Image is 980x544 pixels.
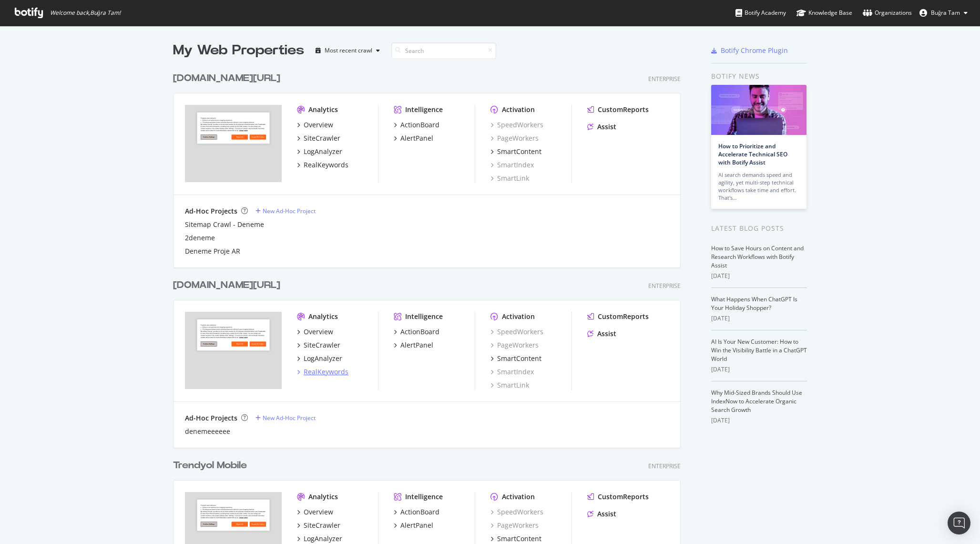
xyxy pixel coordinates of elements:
a: LogAnalyzer [297,354,342,363]
div: AlertPanel [400,340,433,350]
div: LogAnalyzer [304,147,342,156]
a: SpeedWorkers [490,507,543,517]
a: AlertPanel [394,521,433,530]
div: AI search demands speed and agility, yet multi-step technical workflows take time and effort. Tha... [718,171,799,202]
div: ActionBoard [400,327,439,337]
a: New Ad-Hoc Project [255,414,316,422]
a: SmartLink [490,380,529,390]
div: CustomReports [598,492,649,502]
a: SpeedWorkers [490,327,543,337]
div: New Ad-Hoc Project [263,414,316,422]
div: SmartContent [497,534,541,544]
div: Most recent crawl [325,48,372,53]
div: CustomReports [598,312,649,321]
div: Botify Chrome Plugin [721,46,788,55]
a: Why Mid-Sized Brands Should Use IndexNow to Accelerate Organic Search Growth [711,389,802,414]
div: [DOMAIN_NAME][URL] [173,72,280,85]
div: Botify Academy [735,8,786,18]
a: Overview [297,120,333,130]
a: LogAnalyzer [297,147,342,156]
button: Most recent crawl [312,43,384,58]
a: PageWorkers [490,340,539,350]
a: denemeeeeee [185,427,230,436]
div: SmartIndex [490,160,534,170]
a: SmartContent [490,534,541,544]
div: SiteCrawler [304,133,340,143]
div: Trendyol Mobile [173,459,247,472]
div: Assist [597,329,616,339]
div: Ad-Hoc Projects [185,413,237,423]
a: Overview [297,327,333,337]
a: CustomReports [587,492,649,502]
div: LogAnalyzer [304,354,342,363]
span: Buğra Tam [931,9,960,17]
a: SiteCrawler [297,340,340,350]
a: PageWorkers [490,133,539,143]
div: Enterprise [648,75,681,83]
div: AlertPanel [400,521,433,530]
button: Buğra Tam [912,5,975,21]
div: SpeedWorkers [490,120,543,130]
div: Overview [304,507,333,517]
a: [DOMAIN_NAME][URL] [173,278,284,292]
a: CustomReports [587,312,649,321]
span: Welcome back, Buğra Tam ! [50,9,121,17]
a: SiteCrawler [297,521,340,530]
div: AlertPanel [400,133,433,143]
div: RealKeywords [304,367,348,377]
div: LogAnalyzer [304,534,342,544]
a: Overview [297,507,333,517]
div: Activation [502,492,535,502]
div: Overview [304,120,333,130]
a: 2deneme [185,233,215,243]
div: New Ad-Hoc Project [263,207,316,215]
a: Assist [587,122,616,132]
div: SiteCrawler [304,340,340,350]
div: [DATE] [711,272,807,280]
a: How to Save Hours on Content and Research Workflows with Botify Assist [711,244,804,269]
a: SiteCrawler [297,133,340,143]
a: Botify Chrome Plugin [711,46,788,55]
div: My Web Properties [173,41,304,60]
div: SmartContent [497,147,541,156]
a: SmartIndex [490,367,534,377]
a: Sitemap Crawl - Deneme [185,220,264,229]
div: Activation [502,105,535,114]
div: ActionBoard [400,507,439,517]
div: Enterprise [648,282,681,290]
a: CustomReports [587,105,649,114]
a: [DOMAIN_NAME][URL] [173,72,284,85]
a: How to Prioritize and Accelerate Technical SEO with Botify Assist [718,142,787,166]
div: Botify news [711,71,807,82]
div: Overview [304,327,333,337]
div: Enterprise [648,462,681,470]
a: Deneme Proje AR [185,246,240,256]
a: SmartLink [490,174,529,183]
div: [DATE] [711,365,807,374]
div: ActionBoard [400,120,439,130]
a: ActionBoard [394,507,439,517]
a: Assist [587,329,616,339]
div: Open Intercom Messenger [948,512,970,534]
div: SmartContent [497,354,541,363]
a: AI Is Your New Customer: How to Win the Visibility Battle in a ChatGPT World [711,338,807,363]
img: trendyol.com/ro [185,312,282,389]
div: SiteCrawler [304,521,340,530]
a: PageWorkers [490,521,539,530]
div: Knowledge Base [796,8,852,18]
a: ActionBoard [394,120,439,130]
div: Latest Blog Posts [711,223,807,234]
a: Trendyol Mobile [173,459,251,472]
a: LogAnalyzer [297,534,342,544]
div: Activation [502,312,535,321]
